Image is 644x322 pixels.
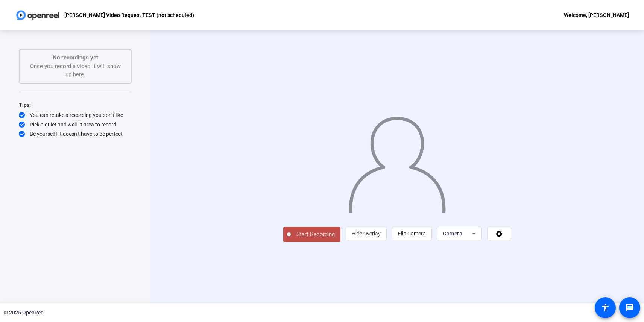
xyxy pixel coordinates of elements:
[283,227,340,242] button: Start Recording
[19,121,132,128] div: Pick a quiet and well-lit area to record
[19,111,132,119] div: You can retake a recording you don’t like
[601,303,610,312] mat-icon: accessibility
[19,130,132,138] div: Be yourself! It doesn’t have to be perfect
[19,100,132,109] div: Tips:
[352,231,381,237] span: Hide Overlay
[625,303,634,312] mat-icon: message
[392,227,432,240] button: Flip Camera
[27,53,123,79] div: Once you record a video it will show up here.
[27,53,123,62] p: No recordings yet
[443,231,462,237] span: Camera
[564,11,629,20] div: Welcome, [PERSON_NAME]
[64,11,194,20] p: [PERSON_NAME] Video Request TEST (not scheduled)
[346,227,387,240] button: Hide Overlay
[348,111,447,213] img: overlay
[4,309,44,317] div: © 2025 OpenReel
[398,231,426,237] span: Flip Camera
[291,230,340,239] span: Start Recording
[15,8,61,23] img: OpenReel logo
